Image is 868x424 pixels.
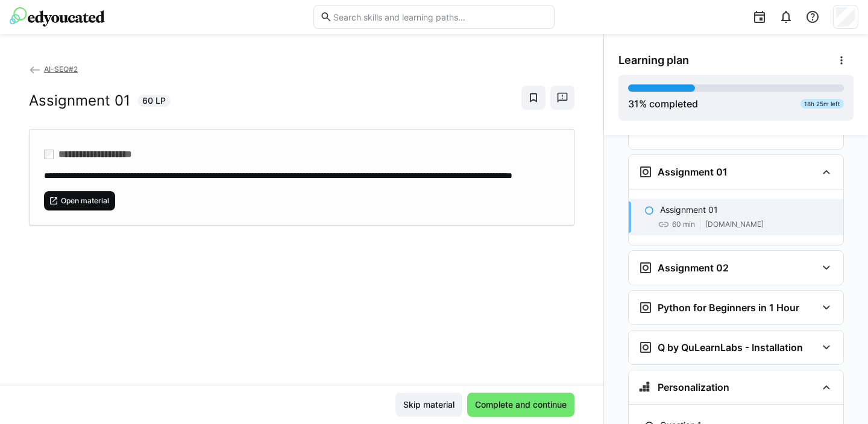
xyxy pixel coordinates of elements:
[395,393,462,417] button: Skip material
[658,302,799,314] h3: Python for Beginners in 1 Hour
[467,393,574,417] button: Complete and continue
[672,220,695,229] span: 60 min
[658,381,729,393] h3: Personalization
[473,399,568,411] span: Complete and continue
[29,65,78,74] a: AI-SEQ#2
[800,99,844,109] div: 18h 25m left
[142,95,166,107] span: 60 LP
[618,54,689,67] span: Learning plan
[401,399,456,411] span: Skip material
[29,92,130,110] h2: Assignment 01
[44,191,115,210] button: Open material
[628,97,698,111] div: % completed
[658,341,803,353] h3: Q by QuLearnLabs - Installation
[660,204,718,216] p: Assignment 01
[705,220,764,229] span: [DOMAIN_NAME]
[628,98,639,110] span: 31
[44,65,78,74] span: AI-SEQ#2
[658,262,729,274] h3: Assignment 02
[60,196,110,206] span: Open material
[658,166,728,178] h3: Assignment 01
[332,11,548,22] input: Search skills and learning paths…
